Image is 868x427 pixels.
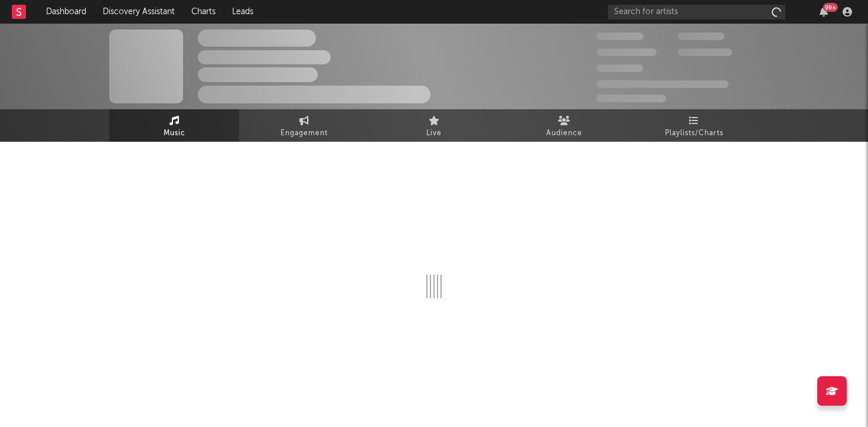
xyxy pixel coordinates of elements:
[596,48,657,56] span: 50,000,000
[369,109,499,142] a: Live
[629,109,759,142] a: Playlists/Charts
[596,64,643,72] span: 100,000
[596,32,644,40] span: 300,000
[820,7,828,17] button: 99+
[109,109,239,142] a: Music
[546,126,582,141] span: Audience
[280,126,328,141] span: Engagement
[678,32,725,40] span: 100,000
[678,48,732,56] span: 1,000,000
[665,126,723,141] span: Playlists/Charts
[823,3,838,12] div: 99 +
[608,5,785,19] input: Search for artists
[164,126,185,141] span: Music
[426,126,442,141] span: Live
[596,94,666,102] span: Jump Score: 85.0
[239,109,369,142] a: Engagement
[596,80,729,88] span: 50,000,000 Monthly Listeners
[499,109,629,142] a: Audience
